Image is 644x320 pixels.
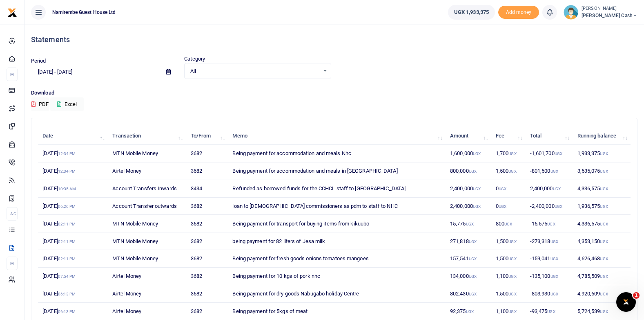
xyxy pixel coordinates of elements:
td: -803,930 [526,285,573,303]
td: Being payment for dry goods Nabugabo holiday Centre [228,285,446,303]
small: 07:54 PM [58,274,76,279]
td: -273,318 [526,232,573,250]
small: UGX [555,204,562,209]
small: UGX [473,187,481,191]
small: 10:35 AM [58,187,76,191]
td: 4,336,575 [573,215,631,232]
td: 1,700 [491,145,526,162]
td: 3682 [186,285,228,303]
small: UGX [550,239,558,244]
td: -801,500 [526,162,573,180]
small: UGX [547,309,555,314]
small: [PERSON_NAME] [582,5,637,12]
small: 12:34 PM [58,151,76,156]
a: logo-small logo-large logo-large [7,9,17,15]
li: M [7,257,18,270]
small: UGX [550,257,558,261]
td: 1,500 [491,232,526,250]
td: -159,041 [526,250,573,268]
small: UGX [600,292,608,296]
span: [PERSON_NAME] Cash [582,12,637,19]
td: 1,500 [491,162,526,180]
img: profile-user [564,5,578,20]
td: 3682 [186,198,228,215]
li: M [7,68,18,81]
td: -2,400,000 [526,198,573,215]
th: Total: activate to sort column ascending [526,127,573,145]
span: Namirembe Guest House Ltd [49,9,119,16]
td: MTN Mobile Money [108,250,186,268]
td: loan to [DEMOGRAPHIC_DATA] commissioners as pdm to staff to NHC [228,198,446,215]
td: 4,920,609 [573,285,631,303]
td: Account Transfer outwards [108,198,186,215]
td: being payment for 82 liters of Jesa milk [228,232,446,250]
li: Wallet ballance [445,5,498,20]
li: Ac [7,207,18,221]
p: Download [31,89,637,97]
td: 0 [491,180,526,198]
th: Amount: activate to sort column ascending [446,127,491,145]
td: 800 [491,215,526,232]
td: [DATE] [38,215,108,232]
td: [DATE] [38,162,108,180]
td: [DATE] [38,198,108,215]
td: 1,500 [491,285,526,303]
small: UGX [499,204,506,209]
td: 3,535,075 [573,162,631,180]
td: 157,541 [446,250,491,268]
td: -93,475 [526,303,573,320]
small: UGX [469,257,477,261]
td: MTN Mobile Money [108,215,186,232]
td: Being payment for transport for buying items from kikuubo [228,215,446,232]
td: [DATE] [38,180,108,198]
small: UGX [600,222,608,226]
a: Add money [498,9,539,15]
td: 92,375 [446,303,491,320]
th: To/From: activate to sort column ascending [186,127,228,145]
a: profile-user [PERSON_NAME] [PERSON_NAME] Cash [564,5,637,20]
th: Date: activate to sort column descending [38,127,108,145]
small: UGX [600,257,608,261]
td: Airtel Money [108,303,186,320]
small: UGX [550,274,558,279]
small: UGX [508,257,516,261]
th: Memo: activate to sort column ascending [228,127,446,145]
small: UGX [508,151,516,156]
td: 5,724,539 [573,303,631,320]
iframe: Intercom live chat [616,292,636,312]
td: -16,575 [526,215,573,232]
small: UGX [600,169,608,174]
span: Add money [498,6,539,19]
small: UGX [508,239,516,244]
td: 3682 [186,162,228,180]
small: UGX [469,239,477,244]
td: 1,936,575 [573,198,631,215]
small: UGX [600,309,608,314]
td: 15,775 [446,215,491,232]
input: select period [31,65,160,79]
td: Account Transfers Inwards [108,180,186,198]
th: Running balance: activate to sort column ascending [573,127,631,145]
td: 271,818 [446,232,491,250]
td: Airtel Money [108,162,186,180]
small: UGX [499,187,506,191]
small: UGX [600,239,608,244]
span: UGX 1,933,375 [454,8,489,16]
td: [DATE] [38,145,108,162]
td: -1,601,700 [526,145,573,162]
td: 4,336,575 [573,180,631,198]
button: PDF [31,97,49,111]
td: 3682 [186,303,228,320]
span: 1 [633,292,640,299]
li: Toup your wallet [498,6,539,19]
small: 06:13 PM [58,309,76,314]
td: [DATE] [38,303,108,320]
label: Period [31,57,46,65]
td: [DATE] [38,250,108,268]
td: Airtel Money [108,268,186,285]
td: 3434 [186,180,228,198]
small: UGX [547,222,555,226]
td: 1,933,375 [573,145,631,162]
small: UGX [600,187,608,191]
small: UGX [504,222,512,226]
